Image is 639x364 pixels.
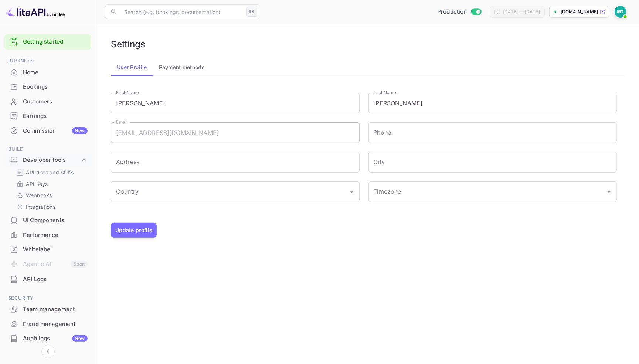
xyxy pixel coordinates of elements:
p: [DOMAIN_NAME] [561,8,598,15]
img: LiteAPI logo [6,6,65,18]
div: Whitelabel [4,242,91,257]
div: API docs and SDKs [13,167,88,178]
a: CommissionNew [4,124,91,137]
input: Last Name [368,93,617,113]
a: Fraud management [4,317,91,331]
div: Audit logs [23,334,88,343]
div: Fraud management [23,320,88,329]
button: Open [347,187,357,197]
div: Commission [23,127,88,135]
div: New [72,127,88,134]
div: New [72,335,88,342]
input: Search (e.g. bookings, documentation) [120,4,243,19]
label: First Name [116,89,139,96]
h6: Settings [111,39,145,50]
div: UI Components [23,216,88,225]
div: Getting started [4,34,91,50]
a: Earnings [4,109,91,123]
div: Team management [4,302,91,317]
a: API Keys [16,180,85,188]
input: City [368,152,617,173]
a: Webhooks [16,191,85,199]
img: Marcin Teodoru [615,6,626,18]
a: Bookings [4,80,91,93]
a: API Logs [4,272,91,286]
div: Customers [4,95,91,109]
p: API docs and SDKs [26,169,74,176]
button: Collapse navigation [41,345,55,358]
div: account-settings tabs [111,58,624,76]
div: Performance [4,228,91,242]
a: UI Components [4,213,91,227]
div: Performance [23,231,88,239]
button: Open [604,187,614,197]
div: Team management [23,305,88,314]
div: Earnings [4,109,91,123]
span: Security [4,294,91,302]
button: Update profile [111,223,157,238]
div: UI Components [4,213,91,228]
a: Performance [4,228,91,242]
div: Whitelabel [23,245,88,254]
span: Business [4,57,91,65]
a: Home [4,65,91,79]
input: Email [111,122,360,143]
input: phone [368,122,617,143]
div: Earnings [23,112,88,120]
a: Whitelabel [4,242,91,256]
label: Last Name [374,89,396,96]
div: Integrations [13,201,88,212]
a: Audit logsNew [4,331,91,345]
button: Payment methods [153,58,211,76]
label: Email [116,119,128,125]
div: Switch to Sandbox mode [434,8,484,16]
div: API Keys [13,178,88,189]
div: API Logs [23,275,88,284]
input: Country [114,185,345,199]
a: Team management [4,302,91,316]
input: First Name [111,93,360,113]
input: Address [111,152,360,173]
a: Integrations [16,203,85,211]
div: CommissionNew [4,124,91,138]
div: [DATE] — [DATE] [503,8,540,15]
div: Developer tools [23,156,80,164]
p: API Keys [26,180,48,188]
div: Customers [23,98,88,106]
div: Webhooks [13,190,88,201]
div: Audit logsNew [4,331,91,346]
span: Marketing [4,353,91,361]
div: API Logs [4,272,91,287]
a: Getting started [23,38,88,46]
p: Integrations [26,203,55,211]
div: Bookings [23,83,88,91]
a: Customers [4,95,91,108]
div: ⌘K [246,7,257,17]
div: Bookings [4,80,91,94]
button: User Profile [111,58,153,76]
div: Home [23,68,88,77]
div: Home [4,65,91,80]
p: Webhooks [26,191,52,199]
span: Production [437,8,467,16]
div: Fraud management [4,317,91,331]
div: Developer tools [4,154,91,167]
a: API docs and SDKs [16,169,85,176]
span: Build [4,145,91,153]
